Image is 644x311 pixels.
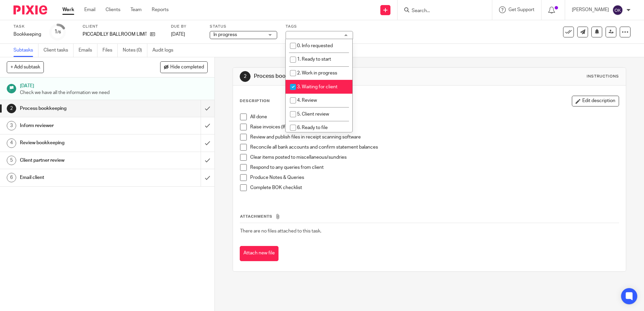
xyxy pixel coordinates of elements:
h1: Client partner review [20,155,136,165]
button: + Add subtask [7,61,44,73]
label: Status [210,24,277,29]
div: 6 [7,173,16,182]
a: Reports [152,6,169,13]
span: 4. Review [297,98,317,103]
span: 1. Ready to start [297,57,331,62]
a: Audit logs [152,44,178,57]
span: Attachments [240,215,272,218]
p: Review and publish files in receipt scanning software [250,134,619,141]
a: Work [62,6,74,13]
span: 0. Info requested [297,43,333,48]
div: 3 [7,121,16,130]
p: All done [250,114,619,120]
p: PICCADILLY BALLROOM LIMITED [83,31,147,38]
div: 2 [240,71,251,82]
a: Files [103,44,118,57]
div: 2 [7,104,16,113]
h1: Process bookkeeping [254,73,444,80]
label: Due by [171,24,201,29]
p: Description [240,98,270,104]
div: Bookkeeping [13,31,41,38]
div: 5 [7,156,16,165]
p: Check we have all the information we need [20,89,208,96]
label: Client [83,24,163,29]
span: 5. Client review [297,112,329,117]
h1: Email client [20,173,136,183]
a: Team [130,6,142,13]
a: Email [84,6,95,13]
a: Emails [79,44,97,57]
label: Tags [286,24,353,29]
a: Subtasks [13,44,38,57]
a: Notes (0) [123,44,147,57]
h1: Review bookkeeping [20,138,136,148]
span: In progress [213,32,237,37]
h1: [DATE] [20,81,208,89]
p: [PERSON_NAME] [572,6,609,13]
input: Search [411,8,472,14]
p: Complete BOK checklist [250,184,619,191]
p: Raise invoices (If needed) [250,124,619,130]
small: /6 [57,30,61,34]
label: Task [13,24,41,29]
span: There are no files attached to this task. [240,229,321,234]
button: Edit description [572,96,619,106]
img: svg%3E [612,5,623,15]
button: Attach new file [240,246,279,261]
span: Hide completed [170,65,204,70]
h1: Process bookkeeping [20,103,136,114]
a: Client tasks [43,44,74,57]
div: 1 [54,28,61,36]
p: Reconcile all bank accounts and confirm statement balances [250,144,619,151]
span: 6. Ready to file [297,125,328,130]
p: Respond to any queries from client [250,164,619,171]
a: Clients [106,6,120,13]
span: Get Support [508,7,534,12]
p: Clear items posted to miscellaneous/sundries [250,154,619,161]
h1: Inform reviewer [20,121,136,131]
p: Produce Notes & Queries [250,174,619,181]
button: Hide completed [160,61,208,73]
div: Instructions [587,74,619,79]
div: 4 [7,138,16,148]
img: Pixie [13,5,47,14]
span: 2. Work in progress [297,71,337,75]
span: [DATE] [171,32,185,37]
span: 3. Waiting for client [297,85,338,89]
